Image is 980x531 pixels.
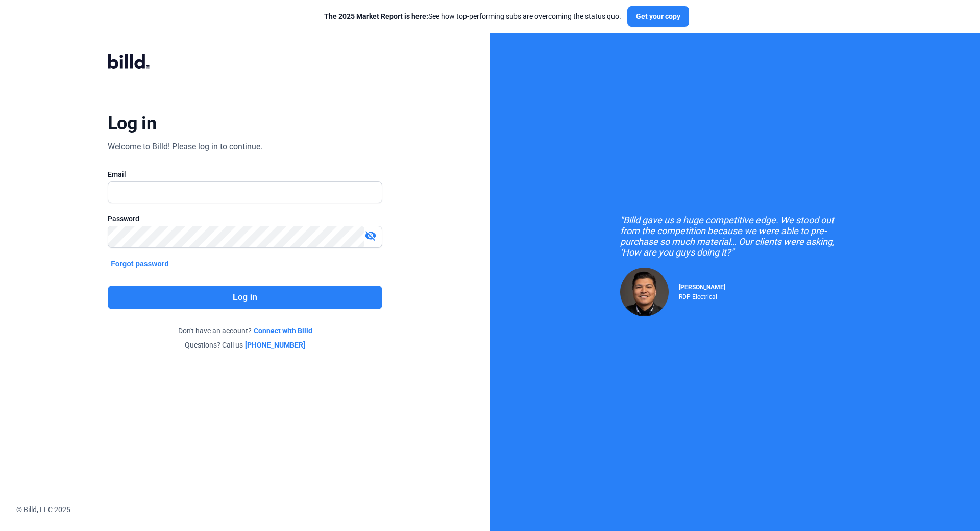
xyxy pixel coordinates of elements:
button: Forgot password [108,258,172,269]
span: The 2025 Market Report is here: [324,12,428,20]
div: See how top-performing subs are overcoming the status quo. [324,11,621,21]
span: [PERSON_NAME] [679,284,725,291]
a: [PHONE_NUMBER] [245,340,305,350]
div: Password [108,214,382,224]
div: RDP Electrical [679,291,725,301]
div: "Billd gave us a huge competitive edge. We stood out from the competition because we were able to... [620,215,850,258]
div: Don't have an account? [108,326,382,336]
img: Raul Pacheco [620,268,669,316]
mat-icon: visibility_off [364,229,377,242]
div: Email [108,169,382,179]
button: Get your copy [627,6,689,27]
button: Log in [108,286,382,309]
a: Connect with Billd [254,326,312,336]
div: Welcome to Billd! Please log in to continue. [108,141,262,153]
div: Log in [108,112,156,134]
div: Questions? Call us [108,340,382,350]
